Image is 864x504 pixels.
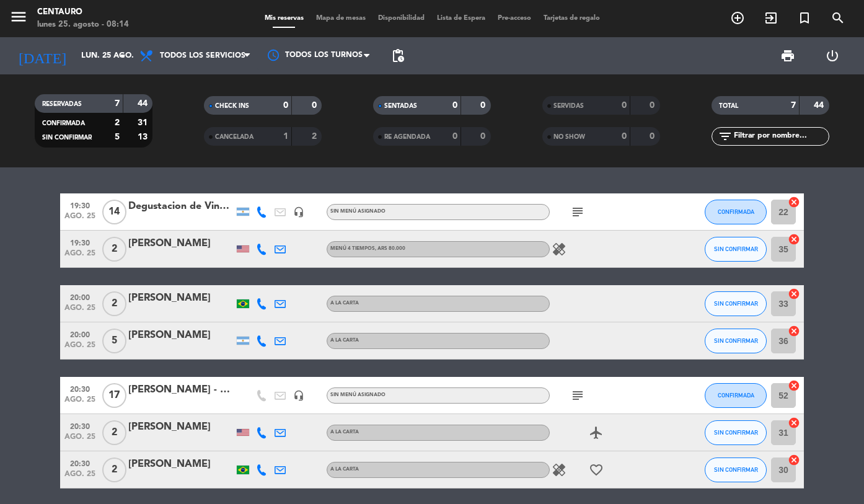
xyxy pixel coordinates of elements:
span: Mis reservas [258,15,310,22]
i: healing [552,242,566,257]
span: RE AGENDADA [384,134,430,140]
strong: 0 [480,132,488,141]
span: NO SHOW [553,134,585,140]
i: favorite_border [589,462,604,477]
button: SIN CONFIRMAR [705,329,767,353]
strong: 1 [283,132,288,141]
span: 14 [102,200,126,224]
strong: 44 [814,101,826,110]
strong: 7 [791,101,796,110]
span: 5 [102,329,126,353]
span: 17 [102,383,126,408]
div: LOG OUT [810,37,855,74]
strong: 0 [452,132,457,141]
span: ago. 25 [64,341,95,355]
strong: 7 [115,99,120,108]
button: menu [9,7,28,30]
span: 20:30 [64,381,95,396]
strong: 0 [650,132,657,141]
span: 2 [102,420,126,445]
span: SIN CONFIRMAR [42,135,92,141]
span: print [780,48,795,63]
div: [PERSON_NAME] [128,327,234,343]
span: SIN CONFIRMAR [714,466,758,473]
span: SIN CONFIRMAR [714,300,758,307]
span: 20:00 [64,290,95,304]
span: CONFIRMADA [42,120,85,126]
span: ago. 25 [64,304,95,318]
span: ago. 25 [64,470,95,484]
span: CHECK INS [215,103,249,109]
i: exit_to_app [764,11,778,25]
span: 20:00 [64,327,95,341]
span: 20:30 [64,456,95,470]
button: SIN CONFIRMAR [705,458,767,482]
span: 2 [102,291,126,316]
div: Degustacion de Vinos Franceses by [PERSON_NAME] [128,198,234,214]
i: power_settings_new [825,48,840,63]
strong: 13 [138,133,150,141]
i: headset_mic [293,206,304,218]
span: Lista de Espera [431,15,492,22]
span: ago. 25 [64,212,95,226]
span: pending_actions [390,48,405,63]
i: cancel [788,233,800,245]
span: Pre-acceso [492,15,537,22]
strong: 0 [480,101,488,110]
span: Tarjetas de regalo [537,15,606,22]
span: SIN CONFIRMAR [714,429,758,436]
span: SIN CONFIRMAR [714,337,758,344]
span: ago. 25 [64,433,95,447]
span: A LA CARTA [330,301,359,306]
div: [PERSON_NAME] [128,456,234,472]
span: RESERVADAS [42,101,82,107]
span: CONFIRMADA [718,208,754,215]
span: MENÚ 4 TIEMPOS [330,246,405,251]
strong: 0 [650,101,657,110]
span: 2 [102,458,126,482]
span: Sin menú asignado [330,209,386,214]
span: SENTADAS [384,103,417,109]
input: Filtrar por nombre... [733,130,829,143]
span: A LA CARTA [330,338,359,343]
span: SIN CONFIRMAR [714,245,758,252]
span: ago. 25 [64,249,95,263]
i: cancel [788,454,800,466]
i: search [831,11,845,25]
strong: 2 [312,132,319,141]
i: headset_mic [293,390,304,401]
span: 20:30 [64,418,95,433]
span: Todos los servicios [160,51,245,60]
i: cancel [788,288,800,300]
i: cancel [788,417,800,429]
span: ago. 25 [64,396,95,410]
button: CONFIRMADA [705,200,767,224]
div: lunes 25. agosto - 08:14 [37,19,129,31]
strong: 2 [115,118,120,127]
span: CANCELADA [215,134,253,140]
strong: 5 [115,133,120,141]
i: cancel [788,325,800,337]
span: 2 [102,237,126,262]
i: arrow_drop_down [115,48,130,63]
i: healing [552,462,566,477]
span: 19:30 [64,235,95,249]
strong: 31 [138,118,150,127]
span: A LA CARTA [330,467,359,472]
button: SIN CONFIRMAR [705,237,767,262]
button: SIN CONFIRMAR [705,291,767,316]
i: cancel [788,196,800,208]
span: , ARS 80.000 [375,246,405,251]
div: Centauro [37,6,129,19]
i: add_circle_outline [730,11,745,25]
i: airplanemode_active [589,425,604,440]
span: 19:30 [64,198,95,212]
span: SERVIDAS [553,103,584,109]
i: menu [9,7,28,26]
i: subject [570,388,585,403]
div: [PERSON_NAME] [128,236,234,252]
strong: 0 [622,101,627,110]
strong: 0 [622,132,627,141]
strong: 0 [312,101,319,110]
div: [PERSON_NAME] [128,419,234,435]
